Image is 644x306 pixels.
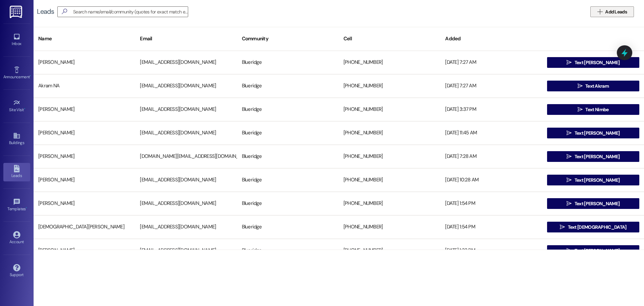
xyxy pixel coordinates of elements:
[3,229,30,247] a: Account
[34,197,135,210] div: [PERSON_NAME]
[560,224,565,230] i: 
[547,128,639,138] button: Text [PERSON_NAME]
[547,151,639,162] button: Text [PERSON_NAME]
[440,150,542,163] div: [DATE] 7:28 AM
[440,126,542,140] div: [DATE] 11:45 AM
[237,173,339,187] div: Blueridge
[585,106,608,113] span: Text Nimbe
[34,79,135,93] div: Akram NA
[237,79,339,93] div: Blueridge
[34,126,135,140] div: [PERSON_NAME]
[339,126,440,140] div: [PHONE_NUMBER]
[440,31,542,47] div: Added
[605,8,627,15] span: Add Leads
[575,153,620,160] span: Text [PERSON_NAME]
[30,74,31,78] span: •
[585,83,609,90] span: Text Akram
[3,196,30,214] a: Templates •
[34,150,135,163] div: [PERSON_NAME]
[567,60,572,65] i: 
[567,201,572,206] i: 
[237,31,339,47] div: Community
[237,197,339,210] div: Blueridge
[547,81,639,91] button: Text Akram
[3,262,30,280] a: Support
[135,197,237,210] div: [EMAIL_ADDRESS][DOMAIN_NAME]
[440,220,542,234] div: [DATE] 1:54 PM
[440,197,542,210] div: [DATE] 1:54 PM
[59,8,70,15] i: 
[547,245,639,256] button: Text [PERSON_NAME]
[575,130,620,137] span: Text [PERSON_NAME]
[575,200,620,207] span: Text [PERSON_NAME]
[575,247,620,254] span: Text [PERSON_NAME]
[575,59,620,66] span: Text [PERSON_NAME]
[3,163,30,181] a: Leads
[567,154,572,159] i: 
[34,244,135,257] div: [PERSON_NAME]
[567,177,572,183] i: 
[339,79,440,93] div: [PHONE_NUMBER]
[597,9,602,14] i: 
[578,83,583,89] i: 
[339,197,440,210] div: [PHONE_NUMBER]
[590,6,634,17] button: Add Leads
[339,56,440,69] div: [PHONE_NUMBER]
[37,8,54,15] div: Leads
[135,31,237,47] div: Email
[440,244,542,257] div: [DATE] 1:33 PM
[237,220,339,234] div: Blueridge
[440,173,542,187] div: [DATE] 10:28 AM
[339,173,440,187] div: [PHONE_NUMBER]
[547,198,639,209] button: Text [PERSON_NAME]
[34,103,135,116] div: [PERSON_NAME]
[339,103,440,116] div: [PHONE_NUMBER]
[567,130,572,136] i: 
[237,56,339,69] div: Blueridge
[237,126,339,140] div: Blueridge
[34,31,135,47] div: Name
[339,31,440,47] div: Cell
[10,6,23,18] img: ResiDesk Logo
[34,173,135,187] div: [PERSON_NAME]
[34,56,135,69] div: [PERSON_NAME]
[24,106,25,111] span: •
[26,206,27,210] span: •
[440,103,542,116] div: [DATE] 3:37 PM
[567,248,572,253] i: 
[237,103,339,116] div: Blueridge
[440,79,542,93] div: [DATE] 7:27 AM
[135,126,237,140] div: [EMAIL_ADDRESS][DOMAIN_NAME]
[135,103,237,116] div: [EMAIL_ADDRESS][DOMAIN_NAME]
[237,150,339,163] div: Blueridge
[135,79,237,93] div: [EMAIL_ADDRESS][DOMAIN_NAME]
[578,107,583,112] i: 
[34,220,135,234] div: [DEMOGRAPHIC_DATA][PERSON_NAME]
[135,173,237,187] div: [EMAIL_ADDRESS][DOMAIN_NAME]
[339,150,440,163] div: [PHONE_NUMBER]
[440,56,542,69] div: [DATE] 7:27 AM
[135,220,237,234] div: [EMAIL_ADDRESS][DOMAIN_NAME]
[237,244,339,257] div: Blueridge
[547,57,639,68] button: Text [PERSON_NAME]
[339,220,440,234] div: [PHONE_NUMBER]
[135,150,237,163] div: [DOMAIN_NAME][EMAIL_ADDRESS][DOMAIN_NAME]
[547,222,639,232] button: Text [DEMOGRAPHIC_DATA]
[339,244,440,257] div: [PHONE_NUMBER]
[73,7,188,16] input: Search name/email/community (quotes for exact match e.g. "John Smith")
[3,97,30,115] a: Site Visit •
[135,244,237,257] div: [EMAIL_ADDRESS][DOMAIN_NAME]
[568,224,627,231] span: Text [DEMOGRAPHIC_DATA]
[547,175,639,185] button: Text [PERSON_NAME]
[3,31,30,49] a: Inbox
[135,56,237,69] div: [EMAIL_ADDRESS][DOMAIN_NAME]
[575,177,620,184] span: Text [PERSON_NAME]
[547,104,639,115] button: Text Nimbe
[3,130,30,148] a: Buildings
